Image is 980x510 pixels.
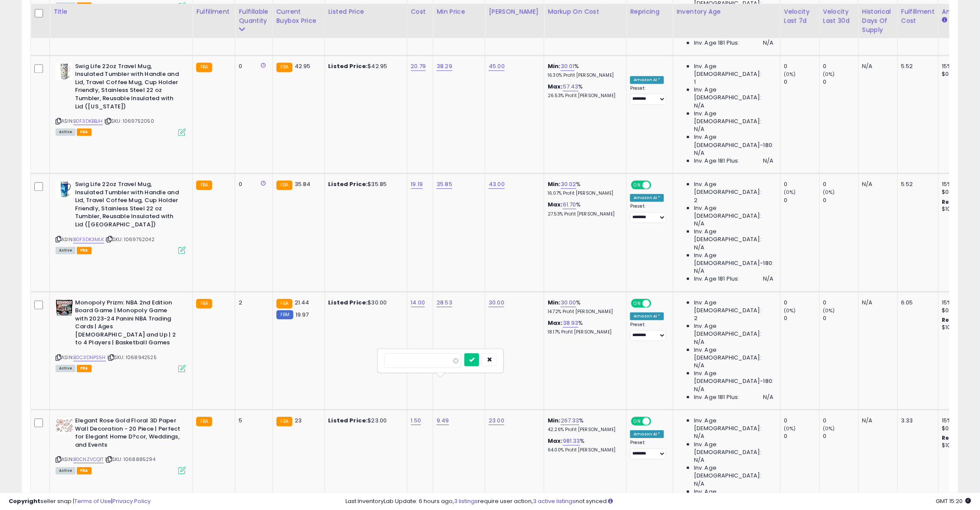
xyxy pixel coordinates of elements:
span: N/A [694,102,704,110]
div: % [548,62,620,78]
img: 41BNBzITOWL._SL40_.jpg [56,180,73,198]
a: B0CNZVCQ1T [73,456,104,463]
span: 23 [295,416,302,425]
a: 45.00 [489,62,505,71]
span: Inv. Age [DEMOGRAPHIC_DATA]: [694,464,773,480]
span: N/A [694,267,704,275]
span: 2025-08-12 15:20 GMT [936,497,971,505]
div: % [548,180,620,196]
span: Inv. Age 181 Plus: [694,393,740,401]
div: Velocity Last 30d [823,7,855,25]
div: 5 [239,417,266,425]
small: FBA [196,180,212,190]
small: (0%) [823,71,835,78]
a: 23.00 [489,416,504,425]
div: 5.52 [901,62,932,70]
div: 0 [784,180,819,188]
span: | SKU: 1069752050 [104,118,154,124]
span: N/A [694,362,704,369]
img: 51Ek50K9KbL._SL40_.jpg [56,299,73,316]
a: 1.50 [411,416,421,425]
span: Inv. Age [DEMOGRAPHIC_DATA]: [694,110,773,125]
span: FBA [77,247,92,254]
span: Inv. Age 181 Plus: [694,39,740,47]
span: 42.95 [295,62,311,70]
div: N/A [862,180,891,188]
div: Fulfillment Cost [901,7,935,25]
span: Inv. Age [DEMOGRAPHIC_DATA]-180: [694,488,773,503]
span: All listings currently available for purchase on Amazon [56,467,76,474]
b: Swig Life 22oz Travel Mug, Insulated Tumbler with Handle and Lid, Travel Coffee Mug, Cup Holder F... [75,62,181,113]
span: ON [632,418,643,425]
span: OFF [650,299,664,307]
span: All listings currently available for purchase on Amazon [56,247,76,254]
p: 16.07% Profit [PERSON_NAME] [548,190,620,196]
div: Preset: [630,85,666,105]
a: 19.19 [411,180,423,189]
a: 14.00 [411,298,425,307]
span: N/A [694,338,704,346]
p: 16.30% Profit [PERSON_NAME] [548,72,620,78]
div: % [548,319,620,335]
a: 43.00 [489,180,505,189]
small: (0%) [784,307,796,314]
a: B0F3DKBBJH [73,118,103,125]
span: | SKU: 1068885294 [105,456,155,463]
span: FBA [77,128,92,136]
div: 0 [823,314,858,322]
b: Max: [548,319,563,327]
span: All listings currently available for purchase on Amazon [56,128,76,136]
p: 14.72% Profit [PERSON_NAME] [548,309,620,315]
span: Inv. Age [DEMOGRAPHIC_DATA]: [694,299,773,314]
div: Velocity Last 7d [784,7,816,25]
small: FBA [276,299,293,308]
div: Current Buybox Price [276,7,321,25]
span: OFF [650,181,664,189]
span: Inv. Age [DEMOGRAPHIC_DATA]-180: [694,133,773,149]
strong: Copyright [9,497,40,505]
small: (0%) [823,307,835,314]
span: N/A [694,480,704,488]
div: $42.95 [329,62,401,70]
span: N/A [694,149,704,157]
span: | SKU: 1069752042 [105,236,155,243]
span: Inv. Age [DEMOGRAPHIC_DATA]-180: [694,252,773,267]
span: Inv. Age [DEMOGRAPHIC_DATA]: [694,204,773,220]
span: 2 [694,196,697,204]
div: 5.52 [901,180,932,188]
span: Inv. Age [DEMOGRAPHIC_DATA]: [694,346,773,362]
div: 0 [823,432,858,440]
span: Inv. Age [DEMOGRAPHIC_DATA]: [694,228,773,243]
div: % [548,299,620,315]
a: 30.01 [561,62,575,71]
b: Min: [548,62,561,70]
div: ASIN: [56,417,186,473]
div: Inventory Age [677,7,776,16]
span: 1 [694,78,696,86]
div: Fulfillable Quantity [239,7,269,25]
span: ON [632,299,643,307]
span: All listings currently available for purchase on Amazon [56,2,76,10]
a: 3 listings [454,497,478,505]
a: Privacy Policy [112,497,151,505]
small: (0%) [784,189,796,196]
div: seller snap | | [9,497,151,506]
div: 0 [784,62,819,70]
div: 0 [823,417,858,425]
b: Max: [548,200,563,209]
b: Max: [548,82,563,91]
b: Monopoly Prizm: NBA 2nd Edition Board Game | Monopoly Game with 2023-24 Panini NBA Trading Cards ... [75,299,181,349]
span: N/A [694,220,704,228]
div: Markup on Cost [548,7,623,16]
span: N/A [694,386,704,393]
div: Preset: [630,440,666,459]
div: 0 [823,180,858,188]
div: Min Price [437,7,481,16]
a: 57.43 [563,82,579,91]
a: B0C3DNPS5H [73,354,106,361]
a: 267.33 [561,416,579,425]
a: 20.79 [411,62,426,71]
div: Amazon AI * [630,194,664,202]
span: N/A [694,244,704,252]
span: N/A [763,275,773,283]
